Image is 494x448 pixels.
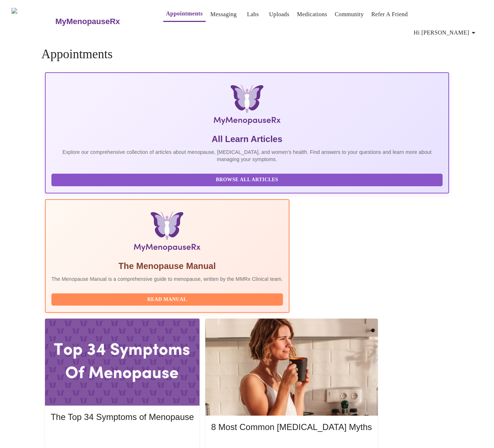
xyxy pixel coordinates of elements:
p: Explore our comprehensive collection of articles about menopause, [MEDICAL_DATA], and women's hea... [51,148,443,163]
button: Labs [241,7,264,22]
span: Browse All Articles [59,175,435,184]
h5: The Top 34 Symptoms of Menopause [51,411,194,423]
span: Hi [PERSON_NAME] [414,28,478,38]
a: Community [335,9,364,19]
button: Refer a Friend [369,7,411,22]
a: Messaging [210,9,237,19]
button: Browse All Articles [51,174,443,186]
a: Appointments [166,9,203,19]
button: Community [332,7,367,22]
img: MyMenopauseRx Logo [12,8,54,35]
a: Refer a Friend [371,9,408,19]
button: Uploads [266,7,292,22]
a: Read Manual [51,296,285,302]
h5: 8 Most Common [MEDICAL_DATA] Myths [211,421,372,433]
button: Medications [294,7,330,22]
span: Read More [58,431,187,440]
a: Labs [247,9,259,19]
span: Read Manual [59,295,276,304]
a: Browse All Articles [51,176,444,182]
button: Messaging [207,7,239,22]
a: Read More [211,442,374,448]
button: Appointments [163,6,206,22]
h4: Appointments [41,47,453,61]
a: Uploads [269,9,289,19]
a: Medications [297,9,327,19]
button: Read More [51,430,194,442]
button: Read Manual [51,293,283,306]
p: The Menopause Manual is a comprehensive guide to menopause, written by the MMRx Clinical team. [51,275,283,283]
a: Read More [51,432,196,438]
button: Hi [PERSON_NAME] [411,26,481,40]
a: MyMenopauseRx [54,9,148,34]
h5: All Learn Articles [51,133,443,145]
img: Menopause Manual [88,211,246,255]
h3: MyMenopauseRx [55,17,120,26]
img: MyMenopauseRx Logo [112,84,382,128]
h5: The Menopause Manual [51,260,283,272]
